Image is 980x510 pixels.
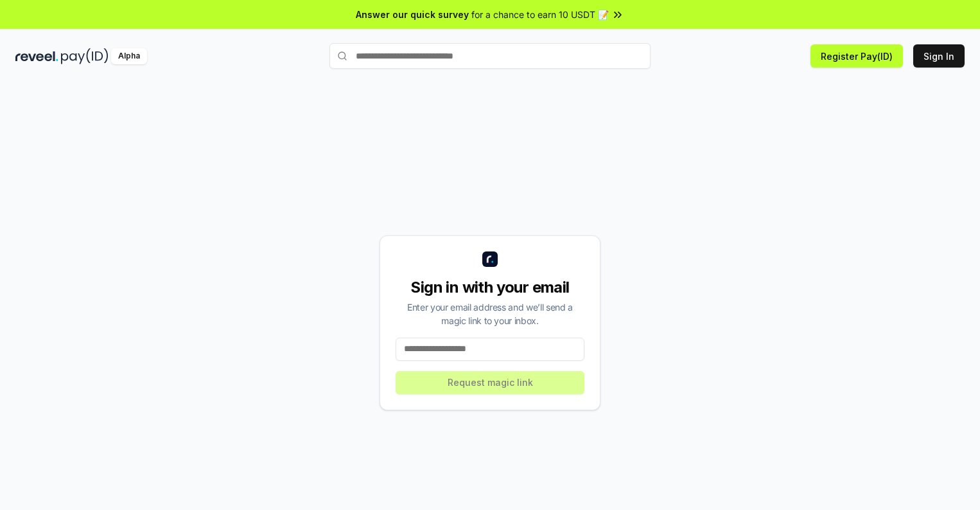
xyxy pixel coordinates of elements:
img: logo_small [482,251,498,267]
button: Register Pay(ID) [810,44,903,68]
span: Answer our quick survey [356,8,469,21]
div: Sign in with your email [396,277,584,298]
div: Enter your email address and we’ll send a magic link to your inbox. [396,300,584,327]
img: reveel_dark [15,48,58,64]
button: Sign In [913,44,965,68]
span: for a chance to earn 10 USDT 📝 [471,8,609,21]
img: pay_id [61,48,109,64]
div: Alpha [111,48,147,64]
